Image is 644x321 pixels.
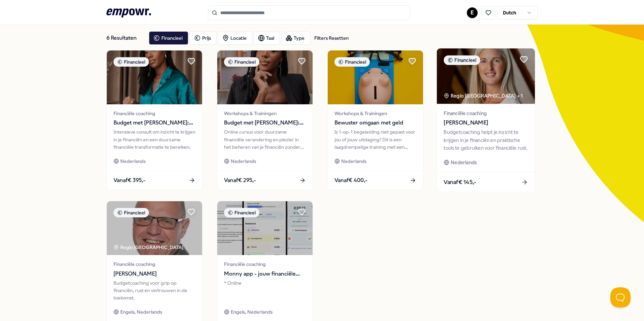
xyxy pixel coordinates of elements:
[334,176,367,185] span: Vanaf € 400,-
[231,157,256,165] span: Nederlands
[217,50,313,104] img: package image
[281,31,310,45] button: Type
[231,308,272,316] span: Engels, Nederlands
[437,48,535,104] img: package image
[114,270,195,278] span: [PERSON_NAME]
[224,57,259,67] div: Financieel
[114,57,149,67] div: Financieel
[114,260,195,268] span: Financiële coaching
[334,57,370,67] div: Financieel
[224,118,306,127] span: Budget met [PERSON_NAME]: Upgrade je financiën!
[444,92,523,100] div: Regio [GEOGRAPHIC_DATA] + 1
[334,110,416,117] span: Workshops & Trainingen
[327,50,423,190] a: package imageFinancieelWorkshops & TrainingenBewuster omgaan met geldIs 1-op-1 begeleiding niet g...
[217,50,313,190] a: package imageFinancieelWorkshops & TrainingenBudget met [PERSON_NAME]: Upgrade je financiën!Onlin...
[437,48,536,192] a: package imageFinancieelRegio [GEOGRAPHIC_DATA] + 1Financiële coaching[PERSON_NAME]Budgetcoaching ...
[334,128,416,151] div: Is 1-op-1 begeleiding niet gepast voor jou of jouw uitdaging? Dit is een laagdrempelige training ...
[444,109,528,117] span: Financiële coaching
[610,287,631,308] iframe: Help Scout Beacon - Open
[217,201,313,255] img: package image
[190,31,217,45] button: Prijs
[208,5,410,20] input: Search for products, categories or subcategories
[114,118,195,127] span: Budget met [PERSON_NAME]: Consult
[114,110,195,117] span: Financiële coaching
[107,201,202,255] img: package image
[314,34,349,42] div: Filters Resetten
[224,110,306,117] span: Workshops & Trainingen
[224,128,306,151] div: Online cursus voor duurzame financiële verandering en plezier in het beheren van je financiën zon...
[224,270,306,278] span: Monny app - jouw financiële assistent
[254,31,280,45] button: Taal
[114,176,146,185] span: Vanaf € 395,-
[444,129,528,152] div: Budgetcoaching helpt je inzicht te krijgen in je financiën en praktische tools te gebruiken voor ...
[120,157,146,165] span: Nederlands
[444,118,528,127] span: [PERSON_NAME]
[114,279,195,302] div: Budgetcoaching voor grip op financiën, rust en vertrouwen in de toekomst.
[224,279,306,302] div: * Online
[114,128,195,151] div: Intensieve consult om inzicht te krijgen in je financiën en een duurzame financiële transformatie...
[149,31,188,45] button: Financieel
[114,208,149,217] div: Financieel
[106,31,143,45] div: 6 Resultaten
[107,50,202,104] img: package image
[328,50,423,104] img: package image
[334,118,416,127] span: Bewuster omgaan met geld
[218,31,252,45] button: Locatie
[224,176,256,185] span: Vanaf € 295,-
[120,308,162,316] span: Engels, Nederlands
[444,178,476,186] span: Vanaf € 145,-
[114,244,185,251] div: Regio [GEOGRAPHIC_DATA]
[467,7,478,18] button: E
[224,260,306,268] span: Financiële coaching
[444,55,480,65] div: Financieel
[106,50,202,190] a: package imageFinancieelFinanciële coachingBudget met [PERSON_NAME]: ConsultIntensieve consult om ...
[224,208,259,217] div: Financieel
[451,158,477,166] span: Nederlands
[341,157,366,165] span: Nederlands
